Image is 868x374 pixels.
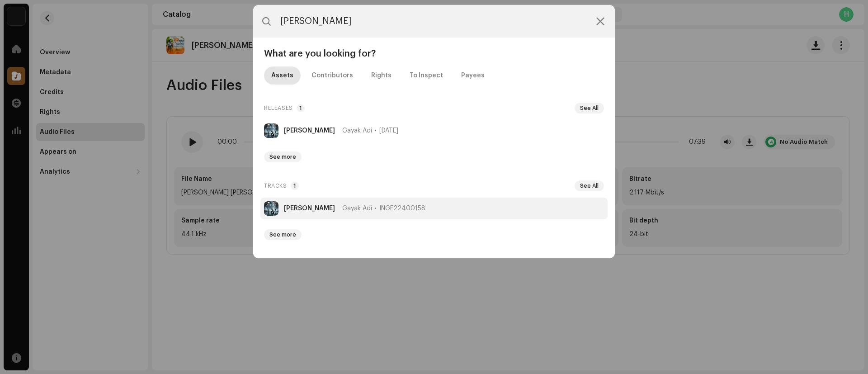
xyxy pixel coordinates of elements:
div: Payees [461,66,485,85]
span: Gayak Adi [342,205,372,212]
span: See All [580,182,599,189]
button: See All [575,103,604,114]
div: What are you looking for? [260,48,608,59]
img: 74e71fde-6498-4be3-9b39-1c879442a23f [264,201,278,216]
p-badge: 1 [291,182,299,190]
button: See more [264,229,302,240]
span: Gayak Adi [342,127,372,134]
p-badge: 1 [297,104,305,112]
input: Search [253,5,615,38]
span: INGE22400158 [379,205,425,212]
strong: [PERSON_NAME] [284,205,335,212]
span: See more [269,231,296,238]
span: See more [269,153,296,161]
button: See All [575,180,604,191]
div: Assets [271,66,293,85]
strong: [PERSON_NAME] [284,127,335,134]
div: Rights [371,66,392,85]
img: 74e71fde-6498-4be3-9b39-1c879442a23f [264,123,278,138]
span: Releases [264,103,293,114]
div: Contributors [311,66,353,85]
span: [DATE] [379,127,398,134]
div: To Inspect [410,66,443,85]
span: Tracks [264,180,287,191]
span: See All [580,104,599,112]
button: See more [264,151,302,162]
